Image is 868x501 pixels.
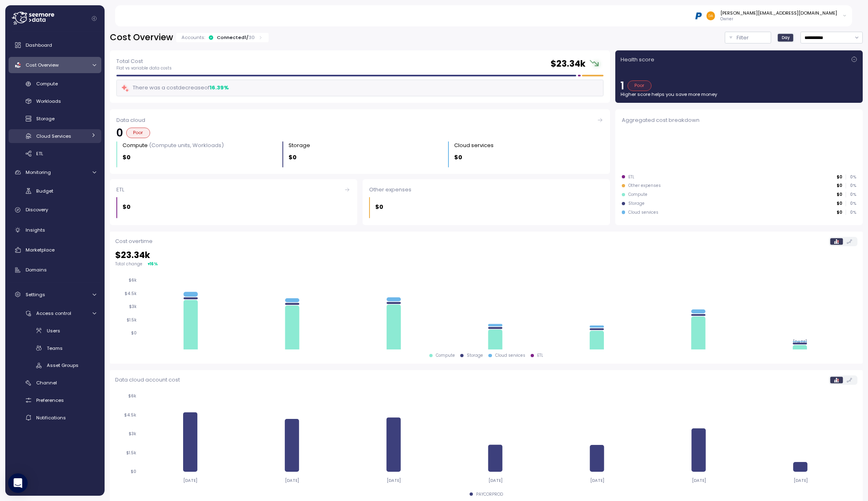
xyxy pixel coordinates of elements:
span: Storage [36,115,55,122]
div: Aggregated cost breakdown [622,116,856,124]
a: Data cloud0PoorCompute (Compute units, Workloads)$0Storage $0Cloud services $0 [110,109,610,174]
a: Channel [9,376,101,390]
span: Preferences [36,397,64,403]
div: ETL [537,353,543,358]
span: Marketplace [26,247,55,253]
tspan: [DATE] [387,478,401,483]
span: Monitoring [26,169,51,176]
a: Compute [9,77,101,91]
span: Compute [36,80,58,87]
a: Budget [9,184,101,198]
div: Compute [628,192,647,197]
a: Cloud Services [9,129,101,143]
div: Cloud services [495,353,525,358]
div: Storage [628,201,645,206]
span: Domains [26,267,47,273]
p: 0 % [846,201,856,206]
p: Health score [621,56,654,64]
span: Users [47,327,60,334]
p: Filter [737,34,749,42]
p: Data cloud account cost [115,376,180,384]
tspan: [DATE] [590,339,604,345]
span: Asset Groups [47,362,79,369]
a: Notifications [9,411,101,425]
span: Notifications [36,414,66,421]
p: Total change [115,261,142,267]
a: Cost Overview [9,57,101,73]
button: Filter [725,32,771,43]
p: Flat vs variable data costs [116,65,172,71]
div: Storage [289,141,310,150]
h2: $ 23.34k [115,249,857,261]
p: 0 % [846,183,856,189]
tspan: $1.5k [127,317,137,323]
tspan: $0 [131,331,137,336]
p: $0 [837,174,842,180]
div: Accounts:Connected1/30 [176,33,269,42]
tspan: $4.5k [125,291,137,296]
div: 16 % [150,261,158,267]
p: 30 [249,34,255,41]
div: Compute [122,141,224,150]
p: 0 % [846,210,856,215]
div: Data cloud [116,116,603,124]
p: Accounts: [181,34,205,41]
span: Settings [26,291,45,298]
tspan: $1.5k [126,450,136,455]
span: Discovery [26,206,48,213]
p: Total Cost [116,57,172,65]
tspan: [DATE] [793,478,807,483]
tspan: [DATE] [691,339,706,345]
a: Workloads [9,95,101,108]
span: Workloads [36,98,61,104]
a: Access control [9,306,101,320]
span: Access control [36,310,71,317]
h2: Cost Overview [110,32,173,43]
tspan: [DATE] [183,478,197,483]
tspan: $3k [129,432,136,437]
tspan: $4.5k [124,412,136,418]
span: Day [782,35,790,41]
div: Storage [467,353,483,358]
tspan: $0 [131,469,136,475]
p: $0 [289,153,297,162]
p: 0 % [846,174,856,180]
a: ETL$0 [110,179,357,225]
div: There was a cost decrease of [121,83,229,93]
div: Compute [436,353,455,358]
div: ETL [116,186,351,194]
a: Discovery [9,202,101,218]
span: Dashboard [26,42,52,48]
p: Higher score helps you save more money [621,91,857,98]
p: 0 [116,128,123,138]
span: Insights [26,227,45,233]
a: Dashboard [9,37,101,53]
tspan: $6k [128,394,136,399]
p: Cost overtime [115,237,153,245]
p: (Compute units, Workloads) [149,141,224,149]
a: Monitoring [9,164,101,180]
div: PAYCORPROD [476,492,503,497]
button: Collapse navigation [89,15,99,22]
h2: $ 23.34k [551,58,586,70]
div: Cloud services [628,210,658,215]
tspan: [DATE] [488,339,503,345]
tspan: [DATE] [793,339,807,345]
div: 16.39 % [210,84,229,92]
a: ETL [9,147,101,160]
div: Other expenses [628,183,661,189]
span: Cost Overview [26,62,59,68]
a: Marketplace [9,242,101,258]
p: $0 [122,153,131,162]
tspan: [DATE] [387,339,401,345]
span: Budget [36,188,53,194]
a: Storage [9,112,101,126]
div: Poor [126,128,150,138]
tspan: $6k [129,278,137,283]
tspan: [DATE] [488,478,503,483]
p: Owner [720,16,837,22]
a: Settings [9,286,101,303]
span: Cloud Services [36,133,71,139]
tspan: [DATE] [285,339,300,345]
